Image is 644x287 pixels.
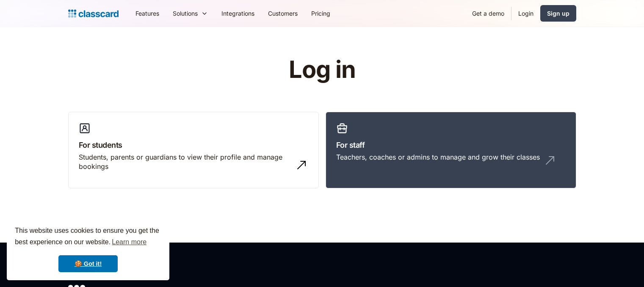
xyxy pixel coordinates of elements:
a: Login [511,4,540,23]
a: Pricing [304,4,337,23]
h3: For students [79,139,308,151]
a: Integrations [215,4,261,23]
span: This website uses cookies to ensure you get the best experience on our website. [15,226,161,248]
a: For studentsStudents, parents or guardians to view their profile and manage bookings [68,112,319,189]
a: For staffTeachers, coaches or admins to manage and grow their classes [326,112,576,189]
div: Students, parents or guardians to view their profile and manage bookings [79,152,291,171]
a: Logo [68,8,119,19]
a: Get a demo [465,4,511,23]
div: cookieconsent [7,218,169,280]
a: Customers [261,4,304,23]
h1: Log in [188,57,456,83]
a: learn more about cookies [111,236,148,248]
a: dismiss cookie message [58,255,118,272]
a: Features [129,4,166,23]
h3: For staff [336,139,566,151]
div: Solutions [166,4,215,23]
a: Sign up [540,5,576,22]
div: Teachers, coaches or admins to manage and grow their classes [336,152,540,162]
div: Sign up [547,9,569,18]
div: Solutions [173,9,198,18]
